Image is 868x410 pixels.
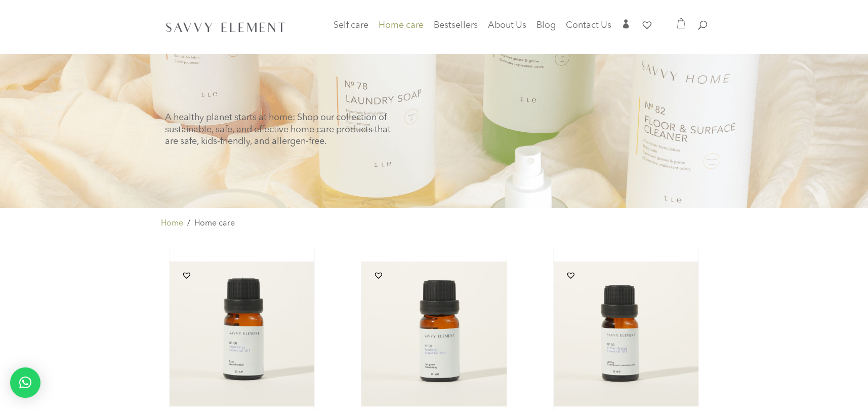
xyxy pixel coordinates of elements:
span: / [187,217,190,230]
a: Home [161,217,183,230]
img: Bitter Orange Essential Oil [554,262,698,406]
span: Home care [379,21,424,30]
a: Contact Us [566,22,611,36]
a:  [622,19,631,36]
img: Savvy Element Peppermint Essential Oil – 100% pure cooling oil for focus, mental clarity, and hea... [170,262,314,406]
img: SavvyElement [163,19,288,35]
a: About Us [488,22,526,36]
a: Bestsellers [434,22,478,36]
p: A healthy planet starts at home: Shop our collection of sustainable, safe, and effective home car... [165,112,392,147]
span:  [622,19,631,28]
span: Home care [194,219,235,228]
a: Blog [536,22,556,36]
img: Savvy Element Rosemary Essential Oil – 100% pure oil for hair growth and mental clarity in amber ... [361,262,506,406]
span: Blog [536,21,556,30]
span: Self care [334,21,368,30]
span: About Us [488,21,526,30]
span: Bestsellers [434,21,478,30]
a: Self care [334,22,368,42]
a: Home care [379,22,424,42]
span: Contact Us [566,21,611,30]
